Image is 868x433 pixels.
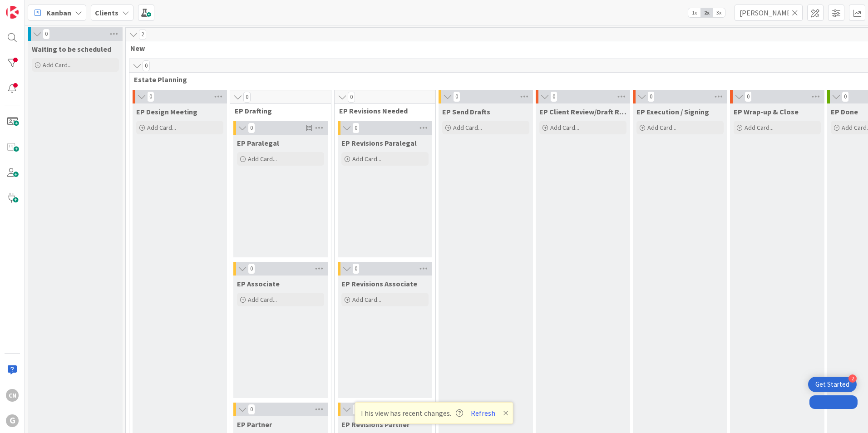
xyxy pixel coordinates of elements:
input: Quick Filter... [735,5,803,21]
span: Add Card... [352,295,381,304]
span: 0 [550,91,557,102]
span: EP Wrap-up & Close [734,107,799,116]
span: 0 [352,404,360,415]
span: 2x [700,8,713,17]
span: Add Card... [248,295,277,304]
span: 0 [352,123,360,133]
span: Add Card... [647,123,676,132]
span: EP Partner [237,420,272,429]
span: 0 [143,60,150,71]
span: 0 [352,263,360,274]
div: Open Get Started checklist, remaining modules: 2 [808,377,857,392]
span: This view has recent changes. [360,408,463,418]
span: EP Paralegal [237,138,279,148]
span: 0 [745,91,752,102]
span: EP Design Meeting [136,107,197,116]
span: 3x [713,8,725,17]
span: EP Client Review/Draft Review Meeting [539,107,626,116]
span: EP Revisions Needed [339,106,424,115]
span: Add Card... [352,155,381,163]
span: 0 [248,263,255,274]
span: 2 [139,29,146,40]
span: Waiting to be scheduled [32,44,111,54]
span: EP Revisions Partner [341,420,409,429]
span: 0 [243,92,251,103]
span: 0 [842,91,849,102]
span: Add Card... [453,123,482,132]
span: Kanban [46,7,71,18]
span: EP Revisions Associate [341,279,417,288]
span: 0 [348,92,355,103]
span: EP Execution / Signing [636,107,709,116]
span: EP Associate [237,279,280,288]
span: EP Revisions Paralegal [341,138,417,148]
span: 0 [43,29,50,39]
span: Add Card... [248,155,277,163]
img: Visit kanbanzone.com [6,6,19,19]
span: EP Drafting [235,106,320,115]
span: EP Send Drafts [442,107,490,116]
div: 2 [848,374,857,383]
button: Refresh [468,407,498,419]
span: Add Card... [745,123,774,132]
div: Get Started [815,380,849,389]
span: Add Card... [43,61,72,69]
span: 0 [647,91,655,102]
div: CN [6,389,19,402]
span: 0 [453,91,460,102]
span: 0 [147,91,154,102]
span: 0 [248,123,255,133]
div: G [6,414,19,427]
span: EP Done [831,107,858,116]
b: Clients [95,8,118,17]
span: Add Card... [550,123,579,132]
span: 0 [248,404,255,415]
span: Add Card... [147,123,176,132]
span: 1x [688,8,700,17]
